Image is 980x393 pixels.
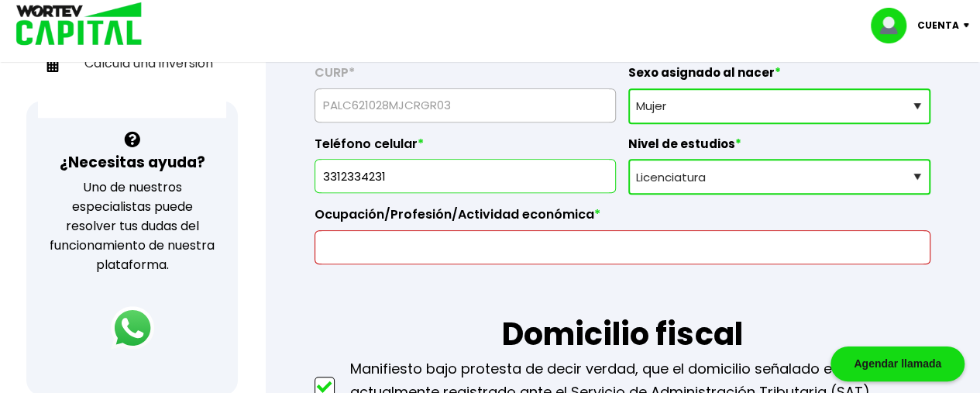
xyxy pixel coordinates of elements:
img: icon-down [959,23,980,28]
p: Cuenta [917,14,959,37]
h1: Domicilio fiscal [315,264,930,357]
label: CURP [315,65,617,88]
input: 18 caracteres [322,89,610,122]
img: logos_whatsapp-icon.242b2217.svg [111,306,154,350]
img: profile-image [871,8,917,43]
div: Agendar llamada [830,346,965,381]
label: Ocupación/Profesión/Actividad económica [315,207,930,230]
label: Sexo asignado al nacer [628,65,930,88]
p: Uno de nuestros especialistas puede resolver tus dudas del funcionamiento de nuestra plataforma. [46,178,218,274]
h3: ¿Necesitas ayuda? [60,151,205,174]
a: Calcula una inversión [38,47,226,79]
label: Nivel de estudios [628,136,930,160]
label: Teléfono celular [315,136,617,160]
input: 10 dígitos [322,160,610,192]
img: calculadora-icon.17d418c4.svg [44,55,61,72]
